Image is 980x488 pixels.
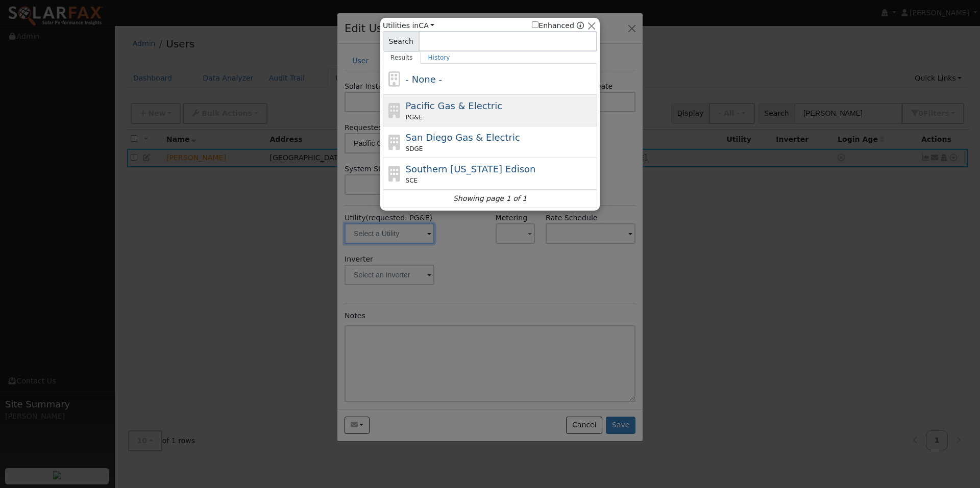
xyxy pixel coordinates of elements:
[406,144,423,153] span: SDGE
[453,193,527,204] i: Showing page 1 of 1
[421,52,458,64] a: History
[383,31,419,52] span: Search
[406,74,442,85] span: - None -
[406,113,423,122] span: PG&E
[406,176,418,185] span: SCE
[406,100,502,111] span: Pacific Gas & Electric
[406,132,520,143] span: San Diego Gas & Electric
[406,164,536,174] span: Southern [US_STATE] Edison
[383,52,421,64] a: Results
